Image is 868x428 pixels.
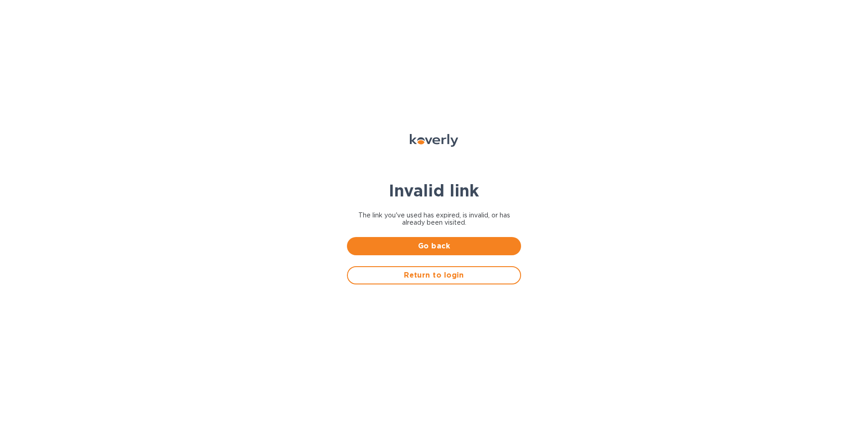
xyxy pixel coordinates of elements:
[355,270,513,281] span: Return to login
[410,134,458,147] img: Koverly
[354,241,514,252] span: Go back
[389,180,479,201] b: Invalid link
[347,211,521,226] span: The link you've used has expired, is invalid, or has already been visited.
[347,266,521,284] button: Return to login
[347,237,521,255] button: Go back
